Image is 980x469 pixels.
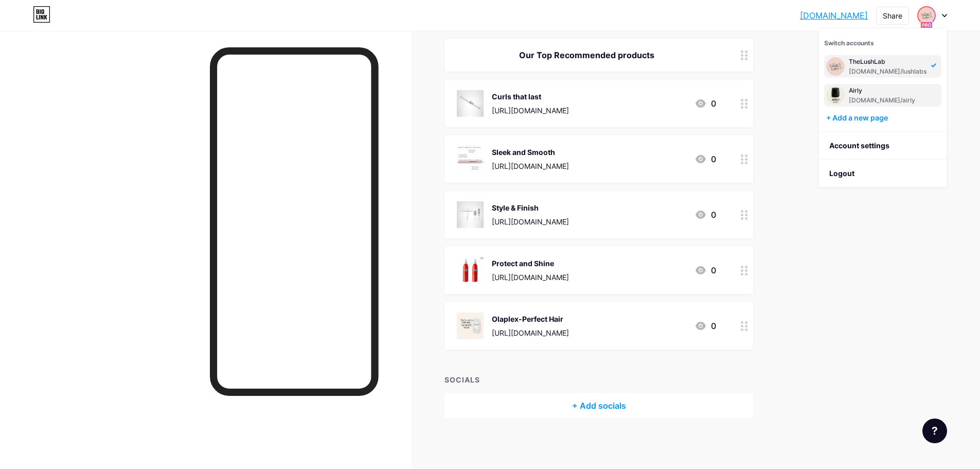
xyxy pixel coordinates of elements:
[849,86,925,95] div: Airly
[849,67,926,76] div: [DOMAIN_NAME]/lushlabs
[457,146,484,172] img: Sleek and Smooth
[694,209,716,221] div: 0
[800,9,868,22] a: [DOMAIN_NAME]
[492,91,569,102] div: Curls that last
[457,312,484,339] img: Olaplex-Perfect Hair
[457,90,484,117] img: Curls that last
[457,257,484,284] img: Protect and Shine
[694,264,716,276] div: 0
[918,7,935,24] img: lushlabs
[492,258,569,269] div: Protect and Shine
[819,160,947,187] li: Logout
[694,320,716,332] div: 0
[826,57,845,76] img: lushlabs
[819,132,947,160] a: Account settings
[826,113,941,123] div: + Add a new page
[492,202,569,213] div: Style & Finish
[883,10,902,21] div: Share
[492,105,569,116] div: [URL][DOMAIN_NAME]
[694,97,716,110] div: 0
[849,96,925,105] div: [DOMAIN_NAME]/airly
[849,58,926,66] div: TheLushLab
[824,39,874,47] span: Switch accounts
[457,201,484,228] img: Style & Finish
[492,272,569,283] div: [URL][DOMAIN_NAME]
[826,86,845,105] img: lushlabs
[492,216,569,227] div: [URL][DOMAIN_NAME]
[457,49,716,61] div: Our Top Recommended products
[444,374,753,385] div: SOCIALS
[492,314,569,324] div: Olaplex-Perfect Hair
[492,147,569,158] div: Sleek and Smooth
[444,393,753,418] div: + Add socials
[694,153,716,165] div: 0
[492,161,569,171] div: [URL][DOMAIN_NAME]
[492,327,569,338] div: [URL][DOMAIN_NAME]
